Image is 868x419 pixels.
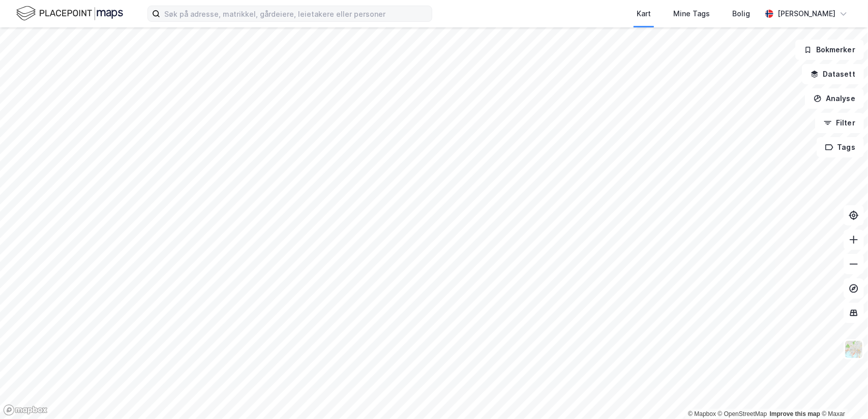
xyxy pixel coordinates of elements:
button: Tags [817,137,864,157]
button: Datasett [802,64,864,84]
div: Kart [637,8,651,20]
a: OpenStreetMap [718,410,767,417]
button: Analyse [805,88,864,109]
img: logo.f888ab2527a4732fd821a326f86c7f29.svg [16,5,123,22]
img: Z [844,340,863,359]
button: Bokmerker [795,40,864,60]
input: Søk på adresse, matrikkel, gårdeiere, leietakere eller personer [160,6,432,21]
div: Kontrollprogram for chat [817,370,868,419]
div: [PERSON_NAME] [777,8,835,20]
a: Improve this map [770,410,820,417]
iframe: Chat Widget [817,370,868,419]
a: Mapbox [688,410,716,417]
a: Mapbox homepage [3,404,48,416]
div: Mine Tags [673,8,710,20]
div: Bolig [732,8,750,20]
button: Filter [815,113,864,133]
